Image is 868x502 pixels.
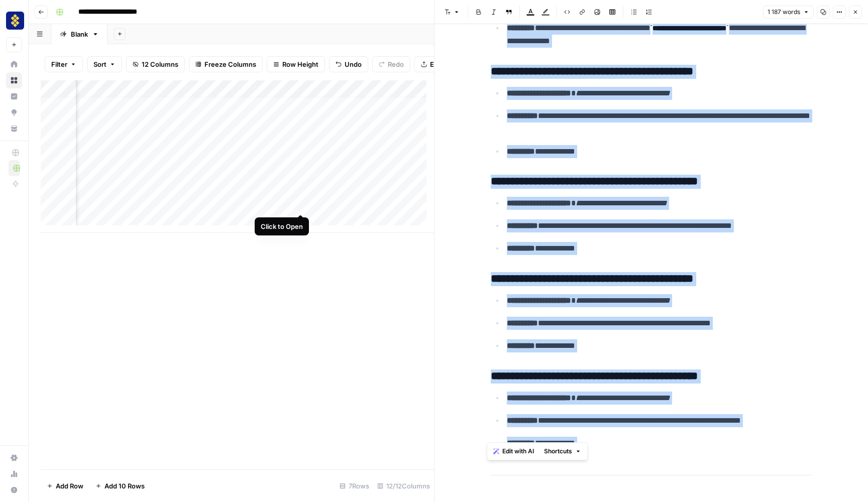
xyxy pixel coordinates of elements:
a: Browse [6,72,22,88]
button: Help + Support [6,482,22,498]
button: Row Height [267,56,325,72]
button: Edit with AI [489,445,538,458]
button: 12 Columns [126,56,185,72]
span: Add Row [56,481,83,491]
div: Blank [71,29,88,39]
button: Workspace: Setapp [6,8,22,33]
a: Blank [51,24,107,44]
button: Redo [372,56,410,72]
span: Redo [388,59,404,69]
span: 1 187 words [768,8,800,17]
span: Undo [345,59,362,69]
a: Your Data [6,120,22,137]
div: 7 Rows [336,478,373,494]
button: Undo [329,56,368,72]
button: Freeze Columns [189,56,263,72]
button: Sort [87,56,122,72]
button: Shortcuts [540,445,585,458]
span: Add 10 Rows [104,481,145,491]
span: Shortcuts [544,447,572,456]
span: 12 Columns [142,59,178,69]
a: Home [6,56,22,72]
button: 1 187 words [763,6,814,19]
span: Sort [93,59,106,69]
span: Row Height [282,59,318,69]
button: Add 10 Rows [89,478,151,494]
a: Opportunities [6,104,22,120]
span: Edit with AI [502,447,534,456]
button: Filter [45,56,83,72]
button: Add Row [41,478,89,494]
a: Usage [6,466,22,482]
div: 12/12 Columns [373,478,434,494]
span: Filter [51,59,67,69]
img: Setapp Logo [6,12,24,30]
span: Freeze Columns [204,59,256,69]
a: Settings [6,450,22,466]
div: Click to Open [261,221,303,231]
a: Insights [6,88,22,104]
button: Export CSV [414,56,472,72]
